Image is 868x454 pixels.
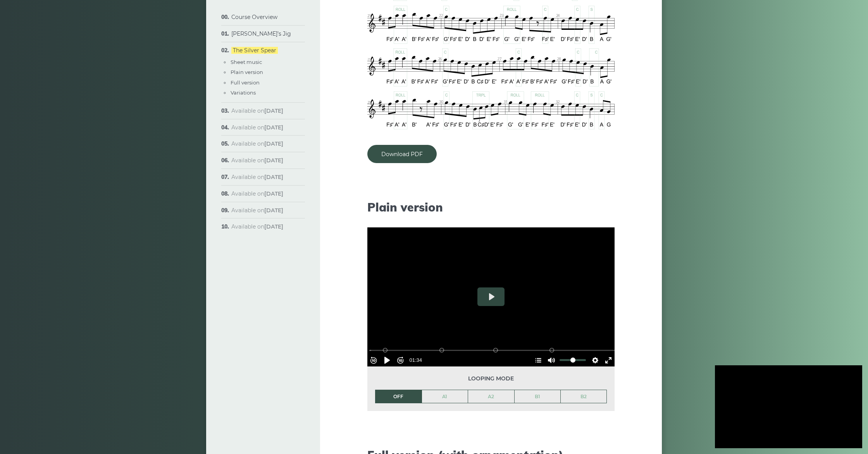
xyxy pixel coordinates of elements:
[422,390,468,403] a: A1
[231,89,256,96] a: Variations
[264,223,283,230] strong: [DATE]
[468,390,514,403] a: A2
[264,190,283,197] strong: [DATE]
[375,374,607,383] span: Looping mode
[231,107,283,114] span: Available on
[231,30,291,37] a: [PERSON_NAME]’s Jig
[231,69,263,75] a: Plain version
[231,124,283,131] span: Available on
[231,14,277,21] a: Course Overview
[231,223,283,230] span: Available on
[264,107,283,114] strong: [DATE]
[231,79,260,86] a: Full version
[264,124,283,131] strong: [DATE]
[231,207,283,214] span: Available on
[264,157,283,164] strong: [DATE]
[231,190,283,197] span: Available on
[231,140,283,147] span: Available on
[231,157,283,164] span: Available on
[231,174,283,181] span: Available on
[561,390,606,403] a: B2
[264,207,283,214] strong: [DATE]
[367,145,437,163] a: Download PDF
[264,140,283,147] strong: [DATE]
[231,47,278,54] a: The Silver Spear
[264,174,283,181] strong: [DATE]
[231,59,262,65] a: Sheet music
[367,200,615,214] h2: Plain version
[515,390,561,403] a: B1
